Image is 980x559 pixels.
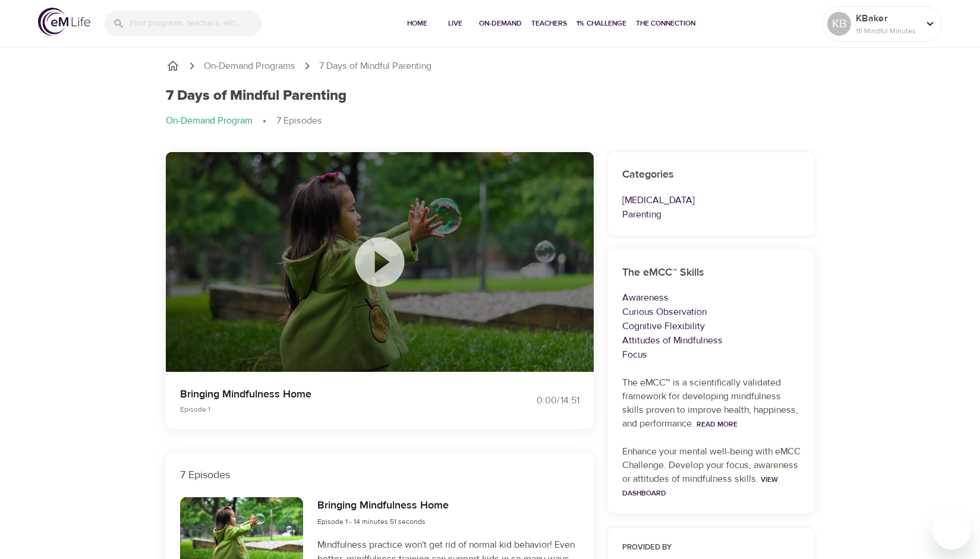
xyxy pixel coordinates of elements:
p: Enhance your mental well-being with eMCC Challenge. Develop your focus, awareness or attitudes of... [622,445,801,500]
p: On-Demand Program [166,114,253,128]
p: Awareness [622,290,801,305]
p: Episode 1 [180,404,476,415]
span: The Connection [636,17,695,30]
nav: breadcrumb [166,59,815,73]
h1: 7 Days of Mindful Parenting [166,87,346,105]
span: On-Demand [479,17,522,30]
p: The eMCC™ is a scientifically validated framework for developing mindfulness skills proven to imp... [622,376,801,431]
p: 7 Episodes [180,467,579,483]
p: 15 Mindful Minutes [856,26,919,36]
p: 7 Episodes [276,114,322,128]
span: Home [403,17,431,30]
p: [MEDICAL_DATA] [622,193,801,207]
a: Read More [697,419,738,429]
span: 1% Challenge [576,17,626,30]
h6: Provided by [622,542,801,554]
span: Live [441,17,469,30]
p: Parenting [622,207,801,222]
span: Teachers [531,17,567,30]
span: Episode 1 - 14 minutes 51 seconds [317,517,426,526]
div: 0:00 / 14:51 [490,394,579,408]
h6: Bringing Mindfulness Home [317,497,449,514]
p: Curious Observation [622,305,801,319]
a: View Dashboard [622,475,778,498]
p: Cognitive Flexibility [622,319,801,333]
p: Focus [622,348,801,362]
img: logo [38,8,90,36]
p: 7 Days of Mindful Parenting [319,59,431,73]
p: KBaker [856,11,919,26]
h6: The eMCC™ Skills [622,264,801,282]
div: KB [827,12,851,36]
nav: breadcrumb [166,114,815,128]
iframe: Button to launch messaging window [932,511,970,549]
a: On-Demand Programs [204,59,295,73]
p: Bringing Mindfulness Home [180,386,476,402]
p: Attitudes of Mindfulness [622,333,801,348]
h6: Categories [622,166,801,184]
input: Find programs, teachers, etc... [130,11,261,36]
